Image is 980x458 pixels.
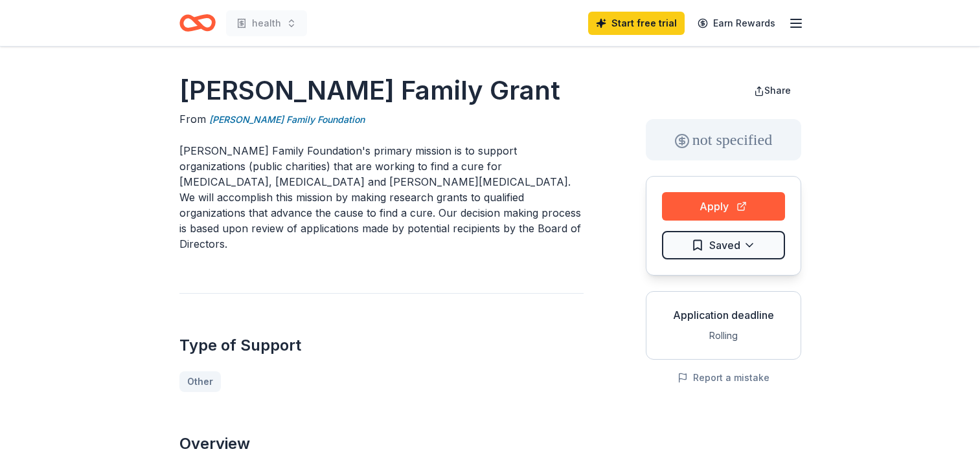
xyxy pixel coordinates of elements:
[179,8,216,38] a: Home
[646,119,801,160] div: not specified
[657,307,790,323] div: Application deadline
[179,72,584,109] h1: [PERSON_NAME] Family Grant
[588,12,685,35] a: Start free trial
[179,143,584,252] p: [PERSON_NAME] Family Foundation's primary mission is to support organizations (public charities) ...
[657,328,790,343] div: Rolling
[179,111,584,127] div: From
[662,231,785,259] button: Saved
[226,10,307,36] button: health
[764,85,791,96] span: Share
[744,78,801,104] button: Share
[678,370,769,386] button: Report a mistake
[252,16,281,31] span: health
[709,237,740,254] span: Saved
[179,371,221,392] a: Other
[690,12,783,35] a: Earn Rewards
[179,335,584,356] h2: Type of Support
[209,112,365,127] a: [PERSON_NAME] Family Foundation
[662,192,785,221] button: Apply
[179,433,584,454] h2: Overview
